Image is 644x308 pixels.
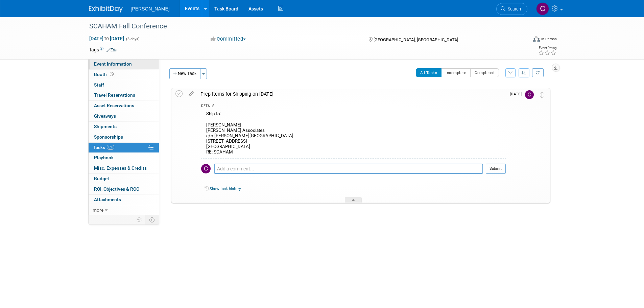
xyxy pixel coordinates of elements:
[94,92,135,98] span: Travel Reservations
[94,176,109,181] span: Budget
[94,82,104,88] span: Staff
[94,113,116,119] span: Giveaways
[89,90,159,100] a: Travel Reservations
[89,174,159,184] a: Budget
[532,68,544,77] a: Refresh
[496,3,527,15] a: Search
[103,36,110,41] span: to
[89,143,159,153] a: Tasks0%
[210,186,241,191] a: Show task history
[487,35,557,45] div: Event Format
[94,165,147,171] span: Misc. Expenses & Credits
[540,92,544,98] i: Move task
[94,186,139,192] span: ROI, Objectives & ROO
[89,111,159,121] a: Giveaways
[89,122,159,132] a: Shipments
[201,110,506,158] div: Ship to: [PERSON_NAME] [PERSON_NAME] Associates c/o [PERSON_NAME][GEOGRAPHIC_DATA] [STREET_ADDRES...
[505,6,521,11] span: Search
[525,90,534,99] img: Chris Cobb
[197,88,506,100] div: Prep Items for Shipping on [DATE]
[510,92,525,96] span: [DATE]
[201,164,211,173] img: Chris Cobb
[93,145,114,150] span: Tasks
[131,6,170,11] span: [PERSON_NAME]
[94,197,121,202] span: Attachments
[89,132,159,142] a: Sponsorships
[89,6,123,13] img: ExhibitDay
[94,134,123,140] span: Sponsorships
[541,37,557,42] div: In-Person
[470,68,499,77] button: Completed
[89,184,159,194] a: ROI, Objectives & ROO
[533,36,540,42] img: Format-Inperson.png
[536,2,549,15] img: Chris Cobb
[89,80,159,90] a: Staff
[486,164,506,174] button: Submit
[87,20,517,32] div: SCAHAM Fall Conference
[93,207,103,213] span: more
[107,145,114,150] span: 0%
[89,163,159,173] a: Misc. Expenses & Credits
[89,101,159,111] a: Asset Reservations
[208,35,248,43] button: Committed
[94,124,117,129] span: Shipments
[201,104,506,110] div: DETAILS
[94,155,114,160] span: Playbook
[169,68,200,79] button: New Task
[94,61,132,67] span: Event Information
[89,46,118,53] td: Tags
[109,72,115,77] span: Booth not reserved yet
[94,72,115,77] span: Booth
[374,37,458,42] span: [GEOGRAPHIC_DATA], [GEOGRAPHIC_DATA]
[106,48,118,52] a: Edit
[441,68,471,77] button: Incomplete
[89,70,159,80] a: Booth
[89,205,159,215] a: more
[89,153,159,163] a: Playbook
[145,215,159,224] td: Toggle Event Tabs
[185,91,197,97] a: edit
[94,103,134,108] span: Asset Reservations
[125,37,140,41] span: (3 days)
[89,35,124,42] span: [DATE] [DATE]
[416,68,442,77] button: All Tasks
[89,59,159,69] a: Event Information
[134,215,145,224] td: Personalize Event Tab Strip
[538,46,556,50] div: Event Rating
[89,195,159,205] a: Attachments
